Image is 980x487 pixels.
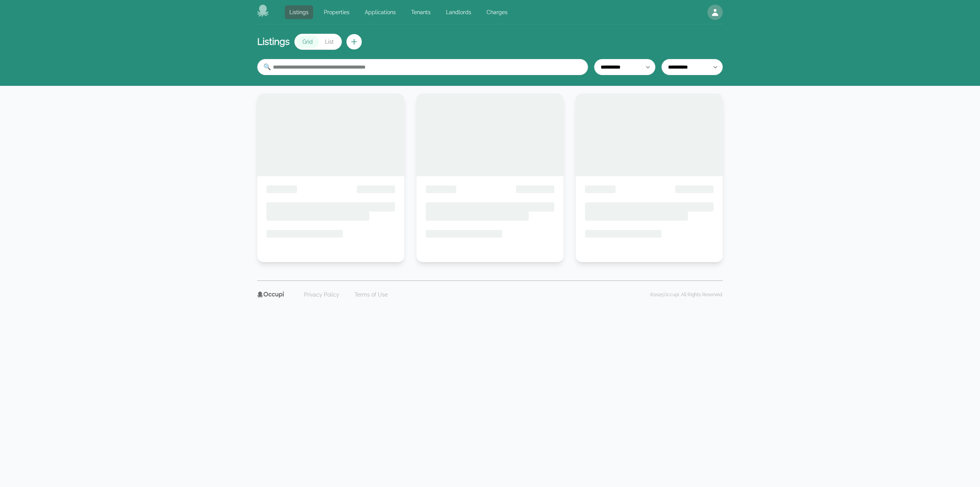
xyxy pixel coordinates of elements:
[482,5,512,19] a: Charges
[346,34,362,49] button: Create new listing
[257,36,290,48] h1: Listings
[407,5,435,19] a: Tenants
[350,289,392,301] a: Terms of Use
[441,5,476,19] a: Landlords
[650,292,723,298] p: © 2025 Occupi. All Rights Reserved.
[319,36,340,48] button: List
[296,36,319,48] button: Grid
[299,289,344,301] a: Privacy Policy
[319,5,354,19] a: Properties
[285,5,313,19] a: Listings
[360,5,400,19] a: Applications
